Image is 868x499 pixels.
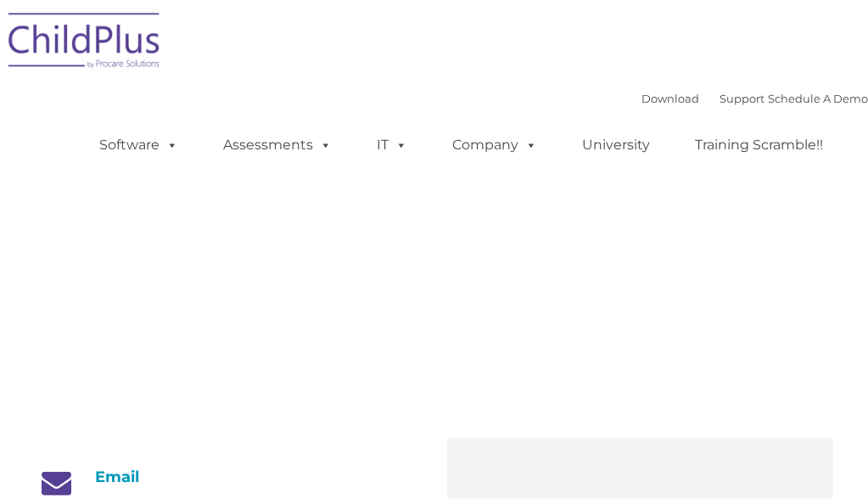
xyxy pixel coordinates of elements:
[435,128,554,162] a: Company
[641,92,699,105] a: Download
[82,128,195,162] a: Software
[720,92,764,105] a: Support
[768,92,868,105] a: Schedule A Demo
[565,128,667,162] a: University
[36,468,422,486] h4: Email
[678,128,840,162] a: Training Scramble!!
[360,128,424,162] a: IT
[641,92,868,105] font: |
[206,128,349,162] a: Assessments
